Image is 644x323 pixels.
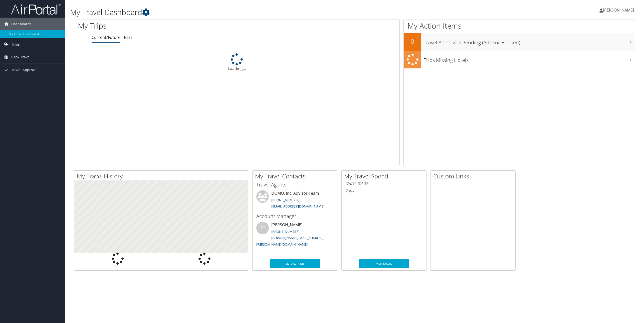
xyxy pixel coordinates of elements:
h2: Custom Links [433,172,515,180]
a: Trips Missing Hotels [404,51,635,68]
a: [EMAIL_ADDRESS][DOMAIN_NAME] [271,204,324,208]
a: [PHONE_NUMBER] [271,229,299,234]
h3: Travel Approvals Pending (Advisor Booked) [424,37,635,46]
h3: Travel Agents [256,181,333,188]
a: Current/Future [92,35,120,40]
h1: My Trips [78,21,260,31]
h3: Account Manager [256,213,333,220]
span: Trips [11,38,20,51]
h2: My Travel Spend [344,172,426,180]
h3: Trips Missing Hotels [424,54,635,64]
h2: My Travel History [77,172,248,180]
a: View Details [359,259,409,268]
h2: My Travel Contacts [255,172,337,180]
a: Past [124,35,132,40]
span: Book Travel [11,51,31,63]
li: DOMO, Inc. Advisor Team [254,190,336,211]
a: [PHONE_NUMBER] [271,198,299,202]
div: Loading... [74,53,399,71]
img: airportal-logo.png [11,3,61,15]
h6: [DATE] - [DATE] [345,181,422,186]
span: [PERSON_NAME] [603,7,634,13]
a: [PERSON_NAME] [599,3,639,18]
h6: Total [345,188,422,193]
a: 0Travel Approvals Pending (Advisor Booked) [404,33,635,51]
a: [PERSON_NAME][EMAIL_ADDRESS][PERSON_NAME][DOMAIN_NAME] [256,236,323,247]
h1: My Action Items [404,21,635,31]
h1: My Travel Dashboard [70,7,449,18]
span: Travel Approval [11,64,38,76]
h2: 0 [404,37,421,46]
div: TK [256,222,269,234]
a: More Contacts [270,259,320,268]
span: Dashboards [11,18,32,30]
li: [PERSON_NAME] [254,222,336,249]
